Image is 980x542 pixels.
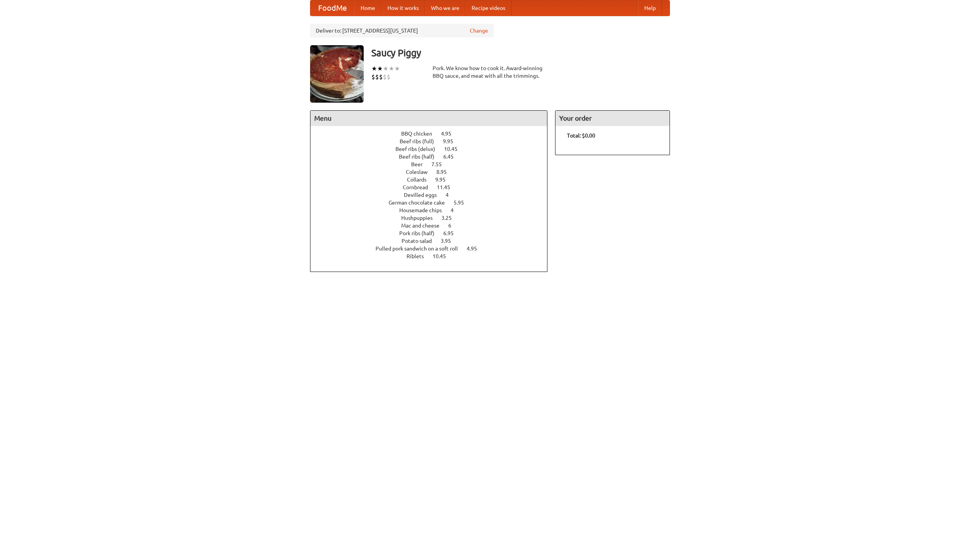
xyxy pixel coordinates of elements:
span: 9.95 [435,177,453,183]
li: $ [379,73,383,81]
li: $ [383,73,387,81]
li: $ [387,73,390,81]
a: Pork ribs (half) 6.95 [399,230,468,236]
span: German chocolate cake [389,200,452,206]
a: Change [470,27,488,34]
a: Help [638,0,662,16]
span: 8.95 [436,169,454,175]
li: ★ [371,64,377,73]
a: Home [354,0,381,16]
a: Devilled eggs 4 [404,192,463,198]
span: Beef ribs (delux) [395,146,443,152]
span: 6.95 [443,230,461,236]
span: Coleslaw [406,169,435,175]
img: angular.jpg [310,45,364,103]
a: Collards 9.95 [407,177,460,183]
li: ★ [389,64,394,73]
a: Coleslaw 8.95 [406,169,461,175]
a: Pulled pork sandwich on a soft roll 4.95 [376,246,491,252]
span: BBQ chicken [401,131,440,137]
a: Housemade chips 4 [399,207,468,213]
span: Cornbread [403,184,436,190]
span: 10.45 [433,253,454,259]
span: Pulled pork sandwich on a soft roll [376,246,465,252]
span: 3.25 [441,215,459,221]
a: BBQ chicken 4.95 [401,131,465,137]
a: Beef ribs (delux) 10.45 [395,146,472,152]
span: Devilled eggs [404,192,444,198]
a: FoodMe [310,0,354,16]
a: Cornbread 11.45 [403,184,464,190]
span: Mac and cheese [401,223,447,229]
a: How it works [381,0,425,16]
span: Pork ribs (half) [399,230,442,236]
span: Beef ribs (full) [400,138,442,144]
span: 7.55 [431,161,449,167]
span: 4.95 [441,131,459,137]
span: 3.95 [441,238,459,244]
h4: Menu [310,111,547,126]
span: 9.95 [443,138,461,144]
span: 6.45 [443,154,461,160]
a: Beef ribs (half) 6.45 [399,154,468,160]
li: $ [375,73,379,81]
span: 4 [451,207,461,213]
b: Total: $0.00 [567,133,595,139]
h3: Saucy Piggy [371,45,670,61]
a: Beef ribs (full) 9.95 [400,138,467,144]
a: Beer 7.55 [411,161,456,167]
a: Mac and cheese 6 [401,223,465,229]
a: Who we are [425,0,465,16]
span: Beer [411,161,430,167]
span: 5.95 [454,200,472,206]
a: Potato salad 3.95 [402,238,465,244]
span: 11.45 [437,184,458,190]
span: 4 [446,192,456,198]
li: ★ [377,64,383,73]
span: 4.95 [467,246,485,252]
span: 6 [448,223,459,229]
a: Hushpuppies 3.25 [401,215,466,221]
span: Housemade chips [399,207,449,213]
a: Riblets 10.45 [407,253,460,259]
div: Pork. We know how to cook it. Award-winning BBQ sauce, and meat with all the trimmings. [433,64,547,80]
h4: Your order [555,111,670,126]
li: ★ [394,64,400,73]
a: Recipe videos [465,0,511,16]
li: $ [371,73,375,81]
span: Potato salad [402,238,439,244]
span: Beef ribs (half) [399,154,442,160]
div: Deliver to: [STREET_ADDRESS][US_STATE] [310,24,494,38]
span: Collards [407,177,434,183]
span: Hushpuppies [401,215,440,221]
span: Riblets [407,253,431,259]
span: 10.45 [444,146,465,152]
a: German chocolate cake 5.95 [389,200,478,206]
li: ★ [383,64,389,73]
